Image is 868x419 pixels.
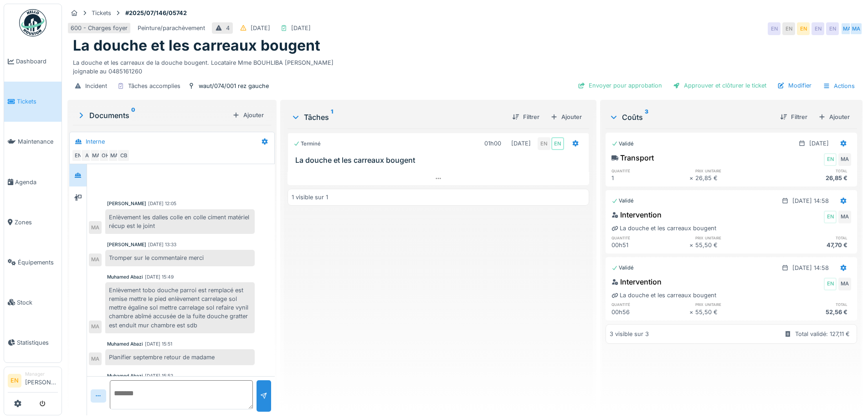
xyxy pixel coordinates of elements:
li: [PERSON_NAME] [25,371,58,390]
div: MA [841,22,853,35]
h6: prix unitaire [695,168,773,174]
img: Badge_color-CXgf-gQk.svg [19,9,46,36]
div: Coûts [609,112,773,123]
div: [DATE] 13:33 [148,241,176,248]
a: Agenda [4,162,62,202]
span: Tickets [17,97,58,106]
h6: quantité [611,168,689,174]
div: Enlèvement tobo douche parroi est remplacé est remise mettre le pied enlèvement carrelage sol met... [105,282,255,333]
h1: La douche et les carreaux bougent [73,37,320,54]
div: Muhamed Abazi [107,341,143,347]
div: [DATE] 15:51 [145,341,172,347]
div: EN [768,22,781,35]
div: EN [538,137,550,150]
h6: total [773,235,851,241]
div: Transport [611,152,654,163]
span: Équipements [18,258,58,267]
div: 47,70 € [773,241,851,249]
a: Zones [4,202,62,242]
div: [DATE] 15:49 [145,274,174,280]
div: Total validé: 127,11 € [795,330,850,338]
div: Approuver et clôturer le ticket [669,79,770,92]
a: Tickets [4,82,62,122]
span: Statistiques [17,338,58,347]
div: Tromper sur le commentaire merci [105,250,255,266]
div: Muhamed Abazi [107,372,143,379]
div: EN [812,22,824,35]
div: 26,85 € [773,174,851,182]
div: MA [838,278,851,290]
div: Documents [77,110,229,121]
div: Filtrer [776,111,811,123]
span: Agenda [15,178,58,186]
span: Dashboard [16,57,58,66]
a: Dashboard [4,41,62,82]
div: × [689,308,695,316]
div: 01h00 [484,139,501,148]
div: EN [824,153,837,166]
div: 1 visible sur 1 [292,193,328,202]
div: Validé [611,264,634,272]
div: MA [838,211,851,223]
div: MA [850,22,863,35]
div: Incident [85,82,107,90]
li: EN [8,374,21,388]
div: Modifier [774,79,815,92]
div: La douche et les carreaux bougent [611,224,716,233]
sup: 0 [131,110,135,121]
div: Actions [819,79,859,93]
h6: prix unitaire [695,235,773,241]
div: Intervention [611,209,662,220]
div: [PERSON_NAME] [107,200,146,207]
div: Interne [86,137,105,146]
div: Filtrer [508,111,543,123]
div: [DATE] [809,139,829,148]
div: EN [72,149,84,162]
div: Validé [611,197,634,205]
div: Enlèvement les dalles colle en colle ciment matériel récup est le joint [105,209,255,234]
sup: 1 [331,112,333,123]
div: A [81,149,93,162]
div: CB [117,149,130,162]
a: Statistiques [4,322,62,362]
div: [DATE] 15:52 [145,372,173,379]
div: OH [99,149,112,162]
div: Tickets [92,9,111,17]
div: 52,56 € [773,308,851,316]
h6: quantité [611,301,689,307]
div: [DATE] [291,24,311,32]
div: EN [824,211,837,223]
div: 00h51 [611,241,689,249]
div: Tâches [291,112,504,123]
div: MA [108,149,121,162]
div: MA [89,221,102,234]
div: × [689,174,695,182]
h6: quantité [611,235,689,241]
div: MA [89,321,102,333]
div: waut/074/001 rez gauche [199,82,269,90]
div: Muhamed Abazi [107,274,143,280]
div: 55,50 € [695,241,773,249]
div: EN [797,22,810,35]
div: Planifier septembre retour de madame [105,349,255,365]
sup: 3 [645,112,648,123]
div: Validé [611,140,634,148]
div: [DATE] 12:05 [148,200,176,207]
div: 4 [226,24,230,32]
h3: La douche et les carreaux bougent [295,156,585,165]
strong: #2025/07/146/05742 [122,9,190,17]
div: 600 - Charges foyer [71,24,128,32]
span: Stock [17,298,58,307]
div: [PERSON_NAME] [107,241,146,248]
div: La douche et les carreaux bougent [611,291,716,300]
span: Maintenance [18,137,58,146]
div: Tâches accomplies [128,82,180,90]
a: EN Manager[PERSON_NAME] [8,371,58,393]
h6: total [773,168,851,174]
a: Équipements [4,242,62,282]
div: × [689,241,695,249]
div: 1 [611,174,689,182]
div: Terminé [293,140,321,148]
div: Ajouter [229,109,267,121]
div: Envoyer pour approbation [574,79,666,92]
